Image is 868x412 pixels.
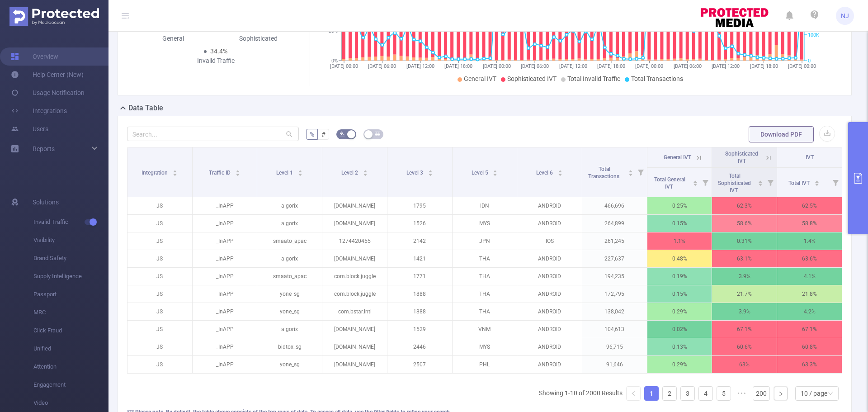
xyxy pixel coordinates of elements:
[257,338,322,355] p: bidtox_sg
[539,386,623,401] li: Showing 1-10 of 2000 Results
[712,232,777,250] p: 0.31%
[582,338,647,355] p: 96,715
[712,63,740,69] tspan: [DATE] 12:00
[735,386,749,401] li: Next 5 Pages
[582,303,647,320] p: 138,042
[777,321,842,338] p: 67.1%
[788,180,811,186] span: Total IVT
[808,58,811,64] tspan: 0
[340,131,345,137] i: icon: bg-colors
[693,179,698,185] div: Sort
[127,215,192,232] p: JS
[363,172,368,175] i: icon: caret-down
[647,250,712,267] p: 0.48%
[712,285,777,303] p: 21.7%
[172,169,178,174] div: Sort
[645,387,658,400] a: 1
[559,63,587,69] tspan: [DATE] 12:00
[387,303,452,320] p: 1888
[11,47,58,66] a: Overview
[521,63,549,69] tspan: [DATE] 06:00
[492,169,498,174] div: Sort
[322,338,387,355] p: [DOMAIN_NAME]
[331,58,338,64] tspan: 0%
[582,356,647,373] p: 91,646
[647,197,712,214] p: 0.25%
[236,169,241,171] i: icon: caret-up
[322,356,387,373] p: [DOMAIN_NAME]
[712,338,777,355] p: 60.6%
[33,285,108,303] span: Passport
[517,285,582,303] p: ANDROID
[717,386,731,401] li: 5
[33,394,108,412] span: Video
[33,267,108,285] span: Supply Intelligence
[698,386,713,401] li: 4
[127,197,192,214] p: JS
[582,215,647,232] p: 264,899
[142,170,169,176] span: Integration
[387,215,452,232] p: 1526
[828,391,833,397] i: icon: down
[764,168,777,197] i: Filter menu
[647,285,712,303] p: 0.15%
[341,170,359,176] span: Level 2
[127,127,299,141] input: Search...
[482,63,510,69] tspan: [DATE] 00:00
[699,168,712,197] i: Filter menu
[33,193,59,211] span: Solutions
[681,387,694,400] a: 3
[210,47,227,55] span: 34.4%
[33,376,108,394] span: Engagement
[712,356,777,373] p: 63%
[582,232,647,250] p: 261,245
[567,75,620,82] span: Total Invalid Traffic
[235,169,241,174] div: Sort
[464,75,496,82] span: General IVT
[453,338,517,355] p: MYS
[33,213,108,231] span: Invalid Traffic
[753,387,769,400] a: 200
[428,169,433,174] div: Sort
[33,145,55,152] span: Reports
[750,63,778,69] tspan: [DATE] 18:00
[517,356,582,373] p: ANDROID
[322,197,387,214] p: [DOMAIN_NAME]
[236,172,241,175] i: icon: caret-down
[193,197,257,214] p: _InAPP
[453,321,517,338] p: VNM
[193,215,257,232] p: _InAPP
[406,170,425,176] span: Level 3
[363,169,368,171] i: icon: caret-up
[693,182,698,185] i: icon: caret-down
[387,268,452,285] p: 1771
[128,103,163,114] h2: Data Table
[127,356,192,373] p: JS
[517,268,582,285] p: ANDROID
[749,126,814,142] button: Download PDF
[330,63,358,69] tspan: [DATE] 00:00
[777,197,842,214] p: 62.5%
[297,169,303,174] div: Sort
[582,250,647,267] p: 227,637
[663,387,676,400] a: 2
[631,75,683,82] span: Total Transactions
[517,232,582,250] p: IOS
[33,322,108,340] span: Click Fraud
[387,321,452,338] p: 1529
[33,340,108,358] span: Unified
[517,338,582,355] p: ANDROID
[193,356,257,373] p: _InAPP
[647,268,712,285] p: 0.19%
[453,356,517,373] p: PHL
[387,285,452,303] p: 1888
[507,75,557,82] span: Sophisticated IVT
[841,7,849,25] span: NJ
[363,169,368,174] div: Sort
[11,66,84,84] a: Help Center (New)
[808,32,819,38] tspan: 100K
[777,268,842,285] p: 4.1%
[829,168,842,197] i: Filter menu
[173,172,178,175] i: icon: caret-down
[193,232,257,250] p: _InAPP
